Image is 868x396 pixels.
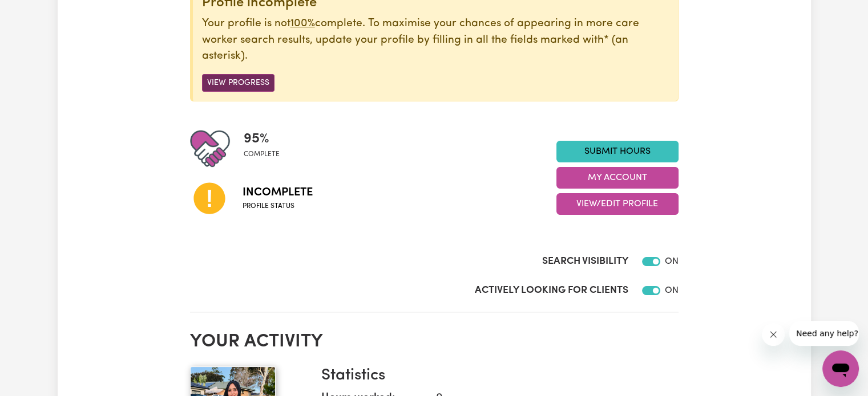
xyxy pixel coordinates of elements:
span: 95 % [244,129,280,149]
span: ON [665,286,679,295]
label: Search Visibility [542,254,628,269]
span: ON [665,257,679,266]
iframe: Button to launch messaging window [822,350,859,387]
iframe: Message from company [789,321,859,346]
button: View Progress [202,74,274,92]
a: Submit Hours [556,141,679,162]
div: Profile completeness: 95% [244,129,289,169]
button: My Account [556,167,679,189]
h3: Statistics [321,366,669,386]
p: Your profile is not complete. To maximise your chances of appearing in more care worker search re... [202,16,669,65]
span: Incomplete [243,184,313,201]
iframe: Close message [762,323,785,346]
h2: Your activity [190,331,679,353]
u: 100% [290,18,315,29]
span: Profile status [243,201,313,211]
label: Actively Looking for Clients [475,283,628,298]
button: View/Edit Profile [556,193,679,215]
span: complete [244,149,280,160]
